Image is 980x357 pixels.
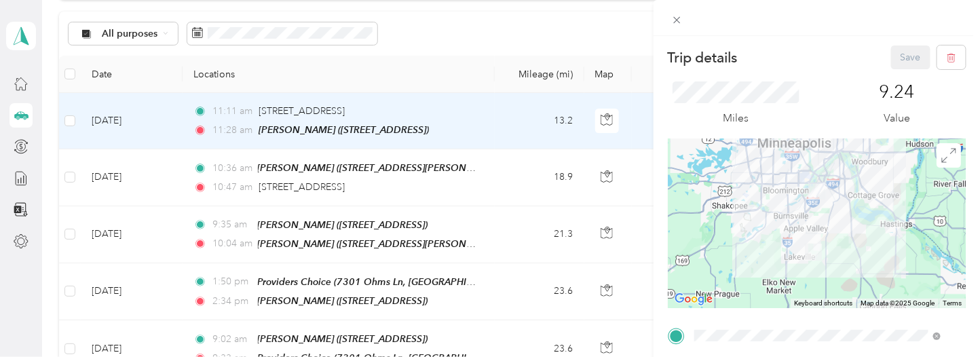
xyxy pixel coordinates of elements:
[884,110,910,127] p: Value
[861,299,935,307] span: Map data ©2025 Google
[794,299,852,308] button: Keyboard shortcuts
[904,281,980,357] iframe: Everlance-gr Chat Button Frame
[671,290,716,308] img: Google
[723,110,749,127] p: Miles
[668,48,738,67] p: Trip details
[671,290,716,308] a: Open this area in Google Maps (opens a new window)
[880,81,915,103] p: 9.24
